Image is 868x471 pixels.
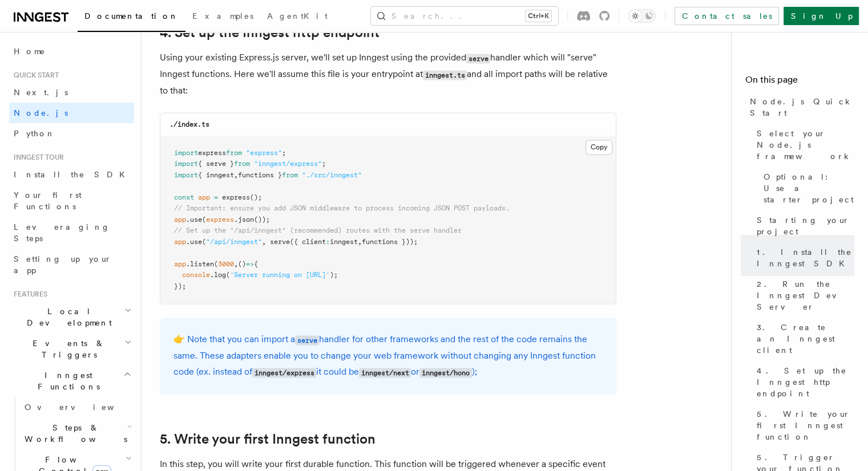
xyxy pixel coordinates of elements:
span: 4. Set up the Inngest http endpoint [757,365,854,399]
span: , [358,238,362,246]
span: from [282,171,298,179]
a: Next.js [9,82,134,103]
a: Sign Up [784,7,859,25]
span: = [214,193,218,201]
a: Home [9,41,134,62]
span: express [206,216,234,224]
span: Your first Functions [14,190,82,211]
code: inngest.ts [423,70,467,80]
span: ( [202,216,206,224]
span: , [234,171,238,179]
a: Starting your project [752,210,854,242]
span: inngest [330,238,358,246]
span: Steps & Workflows [20,422,127,445]
a: 2. Run the Inngest Dev Server [752,274,854,317]
span: Python [14,129,55,138]
a: AgentKit [260,3,334,31]
span: Documentation [84,11,179,21]
button: Local Development [9,301,134,333]
span: Examples [192,11,253,21]
code: inngest/express [252,368,316,377]
span: 5. Write your first Inngest function [757,408,854,442]
button: Copy [586,140,612,155]
span: import [174,171,198,179]
span: AgentKit [267,11,328,21]
a: Optional: Use a starter project [759,167,854,210]
a: serve [295,334,319,344]
span: .json [234,216,254,224]
span: functions })); [362,238,418,246]
span: .use [186,238,202,246]
a: Node.js Quick Start [745,91,854,123]
a: 1. Install the Inngest SDK [752,242,854,274]
span: from [226,149,242,157]
span: // Important: ensure you add JSON middleware to process incoming JSON POST payloads. [174,204,510,212]
span: import [174,149,198,157]
a: Overview [20,397,134,417]
span: Select your Node.js framework [757,128,854,162]
span: ); [330,271,338,279]
span: , [262,238,266,246]
span: ; [282,149,286,157]
span: ; [322,160,326,168]
span: app [174,260,186,268]
a: 5. Write your first Inngest function [160,431,376,446]
span: }); [174,282,186,290]
code: ./index.ts [169,120,209,128]
span: .listen [186,260,214,268]
span: Inngest tour [9,153,64,162]
span: Events & Triggers [9,338,124,360]
span: Quick start [9,71,59,80]
span: express [222,193,250,201]
span: Leveraging Steps [14,222,110,243]
a: Your first Functions [9,185,134,217]
span: .log [210,271,226,279]
span: console [182,271,210,279]
code: serve [295,335,319,345]
span: () [238,260,246,268]
button: Steps & Workflows [20,417,134,449]
span: serve [270,238,290,246]
span: => [246,260,254,268]
button: Toggle dark mode [628,9,656,23]
span: , [234,260,238,268]
span: "inngest/express" [254,160,322,168]
span: Home [14,46,46,57]
span: .use [186,216,202,224]
span: ()); [254,216,270,224]
span: app [174,216,186,224]
span: Overview [25,403,142,412]
span: ( [214,260,218,268]
button: Search...Ctrl+K [371,7,558,25]
code: inngest/hono [419,368,471,377]
a: 3. Create an Inngest client [752,317,854,360]
a: Python [9,123,134,144]
span: Local Development [9,306,124,328]
a: Setting up your app [9,249,134,281]
button: Events & Triggers [9,333,134,365]
span: functions } [238,171,282,179]
a: Examples [185,3,260,31]
span: { serve } [198,160,234,168]
span: "/api/inngest" [206,238,262,246]
span: express [198,149,226,157]
span: 1. Install the Inngest SDK [757,246,854,269]
span: (); [250,193,262,201]
span: 3. Create an Inngest client [757,322,854,356]
a: Contact sales [675,7,779,25]
span: "./src/inngest" [302,171,362,179]
a: 5. Write your first Inngest function [752,404,854,447]
span: 2. Run the Inngest Dev Server [757,278,854,312]
span: Setting up your app [14,254,112,275]
a: Leveraging Steps [9,217,134,249]
span: import [174,160,198,168]
span: "express" [246,149,282,157]
p: 👉 Note that you can import a handler for other frameworks and the rest of the code remains the sa... [173,331,603,380]
span: : [326,238,330,246]
a: Documentation [78,3,185,32]
span: { inngest [198,171,234,179]
a: Install the SDK [9,164,134,185]
span: Optional: Use a starter project [764,171,854,205]
code: serve [466,54,490,63]
span: { [254,260,258,268]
